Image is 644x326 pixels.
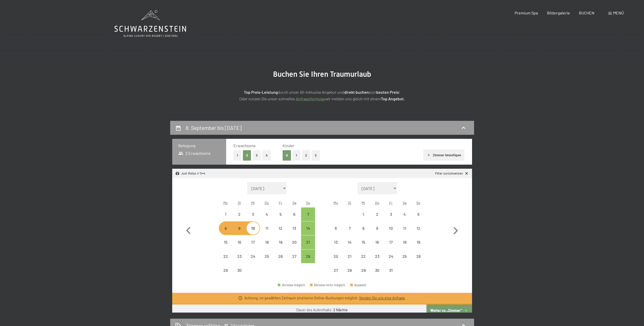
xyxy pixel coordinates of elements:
[219,207,232,221] div: Anreise nicht möglich
[232,235,246,249] div: Anreise nicht möglich
[219,221,232,235] div: Mon Sep 08 2025
[343,226,356,239] div: 7
[260,235,274,249] div: Anreise nicht möglich
[302,150,310,161] button: 2
[223,201,228,205] abbr: Montag
[232,250,246,263] div: Tue Sep 23 2025
[301,250,315,263] div: Anreise möglich
[175,171,205,176] div: Just Relax // 5=4
[238,201,241,205] abbr: Dienstag
[412,254,425,267] div: 26
[384,250,398,263] div: Anreise nicht möglich
[384,207,398,221] div: Fri Oct 03 2025
[329,254,342,267] div: 20
[288,254,301,267] div: 27
[287,221,301,235] div: Sat Sep 13 2025
[219,207,232,221] div: Mon Sep 01 2025
[312,150,320,161] button: 3
[343,254,356,267] div: 21
[329,250,343,263] div: Mon Oct 20 2025
[301,207,315,221] div: Anreise möglich
[301,235,315,249] div: Anreise möglich
[547,10,570,15] a: Bildergalerie
[515,10,538,15] span: Premium Spa
[287,221,301,235] div: Anreise nicht möglich
[232,207,246,221] div: Tue Sep 02 2025
[357,235,370,249] div: Wed Oct 15 2025
[287,235,301,249] div: Sat Sep 20 2025
[412,207,425,221] div: Sun Oct 05 2025
[376,90,399,94] strong: besten Preis
[232,221,246,235] div: Tue Sep 09 2025
[246,235,260,249] div: Wed Sep 17 2025
[398,221,412,235] div: Sat Oct 11 2025
[260,207,274,221] div: Anreise nicht möglich
[302,254,314,267] div: 28
[287,250,301,263] div: Sat Sep 27 2025
[247,240,259,253] div: 17
[362,201,365,205] abbr: Mittwoch
[384,221,398,235] div: Fri Oct 10 2025
[357,221,370,235] div: Anreise nicht möglich
[398,254,411,267] div: 25
[310,283,345,287] div: Abreise nicht möglich
[398,207,412,221] div: Sat Oct 04 2025
[329,250,343,263] div: Anreise nicht möglich
[579,10,594,15] a: BUCHEN
[219,263,232,277] div: Anreise nicht möglich
[412,240,425,253] div: 19
[261,254,273,267] div: 25
[412,207,425,221] div: Anreise nicht möglich
[273,70,371,79] span: Buchen Sie Ihren Traumurlaub
[283,150,291,161] button: 0
[370,263,384,277] div: Thu Oct 30 2025
[274,250,287,263] div: Anreise nicht möglich
[412,250,425,263] div: Sun Oct 26 2025
[243,150,251,161] button: 2
[371,240,383,253] div: 16
[287,235,301,249] div: Anreise nicht möglich
[329,221,343,235] div: Anreise nicht möglich
[262,150,271,161] button: 4
[274,235,287,249] div: Anreise nicht möglich
[274,212,287,225] div: 5
[348,201,351,205] abbr: Dienstag
[329,268,342,281] div: 27
[296,96,325,101] a: Anfrageformular
[232,221,246,235] div: Anreise nicht möglich
[301,221,315,235] div: Sun Sep 14 2025
[274,207,287,221] div: Anreise nicht möglich
[384,240,397,253] div: 17
[232,263,246,277] div: Anreise nicht möglich
[370,221,384,235] div: Thu Oct 09 2025
[274,235,287,249] div: Fri Sep 19 2025
[357,221,370,235] div: Wed Oct 08 2025
[178,143,220,148] h3: Belegung
[232,235,246,249] div: Tue Sep 16 2025
[233,150,241,161] button: 1
[246,207,260,221] div: Wed Sep 03 2025
[613,10,624,15] span: Menü
[219,235,232,249] div: Anreise nicht möglich
[178,150,211,156] span: 2 Erwachsene
[370,235,384,249] div: Anreise nicht möglich
[279,201,282,205] abbr: Freitag
[219,254,232,267] div: 22
[233,254,246,267] div: 23
[219,221,232,235] div: Anreise nicht möglich
[302,240,314,253] div: 21
[244,296,406,301] div: Achtung, im gewählten Zeitraum sind keine Online-Buchungen möglich. .
[371,226,383,239] div: 9
[287,207,301,221] div: Anreise nicht möglich
[287,250,301,263] div: Anreise nicht möglich
[357,263,370,277] div: Wed Oct 29 2025
[412,212,425,225] div: 5
[253,150,261,161] button: 3
[412,221,425,235] div: Sun Oct 12 2025
[398,226,411,239] div: 11
[306,201,310,205] abbr: Sonntag
[246,221,260,235] div: Anreise nicht möglich
[219,263,232,277] div: Mon Sep 29 2025
[196,89,449,102] p: durch unser All-inklusive Angebot und zum ! Oder nutzen Sie unser schnelles wir melden uns gleich...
